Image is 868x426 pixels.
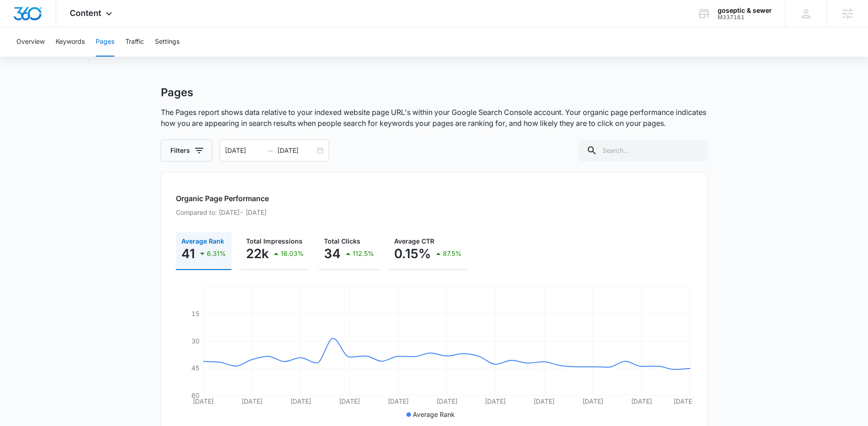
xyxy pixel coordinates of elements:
[125,27,144,57] button: Traffic
[241,397,262,405] tspan: [DATE]
[191,337,200,345] tspan: 30
[281,250,304,257] p: 16.03%
[582,397,603,405] tspan: [DATE]
[277,145,315,156] input: End date
[56,27,85,57] button: Keywords
[161,86,193,99] h1: Pages
[718,14,772,21] div: account id
[485,397,506,405] tspan: [DATE]
[225,145,263,156] input: Start date
[413,410,455,418] span: Average Rank
[181,246,195,261] p: 41
[673,397,694,405] tspan: [DATE]
[191,391,200,399] tspan: 60
[155,27,180,57] button: Settings
[207,250,226,257] p: 6.31%
[353,250,374,257] p: 112.5%
[394,237,434,245] span: Average CTR
[70,8,101,18] span: Content
[267,147,274,154] span: to
[267,147,274,154] span: swap-right
[96,27,114,57] button: Pages
[181,237,224,245] span: Average Rank
[387,397,408,405] tspan: [DATE]
[290,397,311,405] tspan: [DATE]
[394,246,431,261] p: 0.15%
[324,237,360,245] span: Total Clicks
[246,246,269,261] p: 22k
[324,246,341,261] p: 34
[191,364,200,372] tspan: 45
[191,310,200,317] tspan: 15
[339,397,360,405] tspan: [DATE]
[176,193,693,204] h2: Organic Page Performance
[246,237,303,245] span: Total Impressions
[193,397,214,405] tspan: [DATE]
[718,7,772,14] div: account name
[443,250,462,257] p: 87.5%
[579,140,708,161] input: Search...
[631,397,652,405] tspan: [DATE]
[161,107,708,129] p: The Pages report shows data relative to your indexed website page URL's within your Google Search...
[436,397,457,405] tspan: [DATE]
[176,208,693,217] p: Compared to: [DATE] - [DATE]
[161,140,212,161] button: Filters
[16,27,45,57] button: Overview
[534,397,555,405] tspan: [DATE]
